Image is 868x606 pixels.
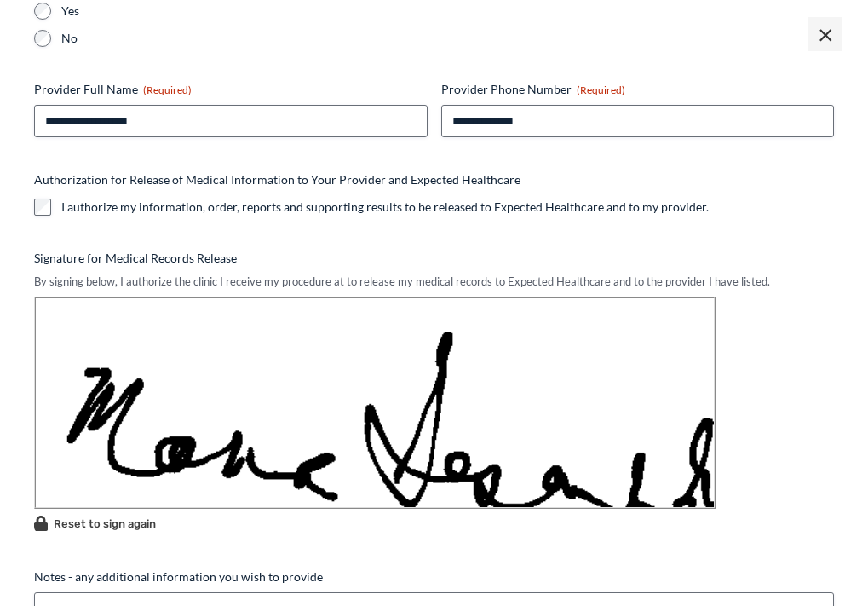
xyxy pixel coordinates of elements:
span: × [808,17,842,51]
label: Provider Full Name [34,81,428,98]
label: I authorize my information, order, reports and supporting results to be released to Expected Heal... [61,199,709,216]
span: (Required) [577,84,625,96]
label: No [61,30,834,47]
label: Notes - any additional information you wish to provide [34,568,834,586]
legend: Authorization for Release of Medical Information to Your Provider and Expected Healthcare [34,171,520,188]
span: (Required) [143,84,192,96]
label: Provider Phone Number [441,81,835,98]
div: By signing below, I authorize the clinic I receive my procedure at to release my medical records ... [34,274,834,290]
label: Yes [61,3,834,20]
label: Signature for Medical Records Release [34,250,834,267]
button: Reset to sign again [34,513,156,534]
img: Signature Image [34,297,716,509]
